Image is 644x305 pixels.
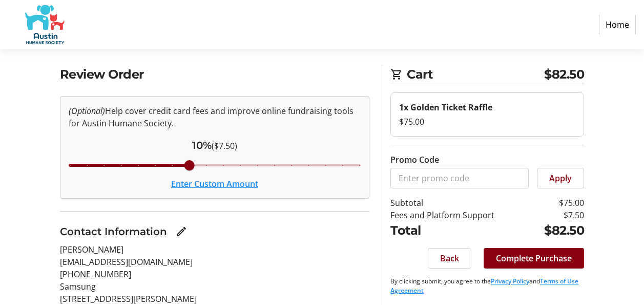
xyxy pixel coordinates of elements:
button: Back [428,248,471,269]
span: Cart [407,65,544,84]
p: Help cover credit card fees and improve online fundraising tools for Austin Humane Society. [69,105,361,129]
button: Apply [537,168,584,188]
label: Promo Code [390,154,439,166]
strong: 1x Golden Ticket Raffle [399,102,492,113]
em: (Optional) [69,105,105,117]
a: Privacy Policy [491,277,529,285]
a: Home [599,15,636,34]
img: Austin Humane Society's Logo [8,4,81,45]
p: [PERSON_NAME] [60,243,370,256]
span: Back [440,252,459,264]
td: $82.50 [530,221,584,240]
button: Complete Purchase [484,248,584,269]
a: Terms of Use Agreement [390,277,578,295]
td: Fees and Platform Support [390,209,530,221]
h2: Review Order [60,65,370,84]
button: Enter Custom Amount [171,178,258,190]
p: [STREET_ADDRESS][PERSON_NAME] [60,293,370,305]
h3: Contact Information [60,224,167,239]
p: [EMAIL_ADDRESS][DOMAIN_NAME] [60,256,370,268]
div: ($7.50) [69,138,361,153]
td: Subtotal [390,197,530,209]
span: Complete Purchase [496,252,572,264]
input: Enter promo code [390,168,529,188]
td: Total [390,221,530,240]
td: $7.50 [530,209,584,221]
span: 10% [192,139,212,151]
div: $75.00 [399,116,575,128]
p: By clicking submit, you agree to the and [390,277,584,295]
span: Apply [549,172,572,184]
span: $82.50 [544,65,584,84]
td: $75.00 [530,197,584,209]
p: [PHONE_NUMBER] [60,268,370,280]
button: Edit Contact Information [171,221,192,242]
p: Samsung [60,280,370,293]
